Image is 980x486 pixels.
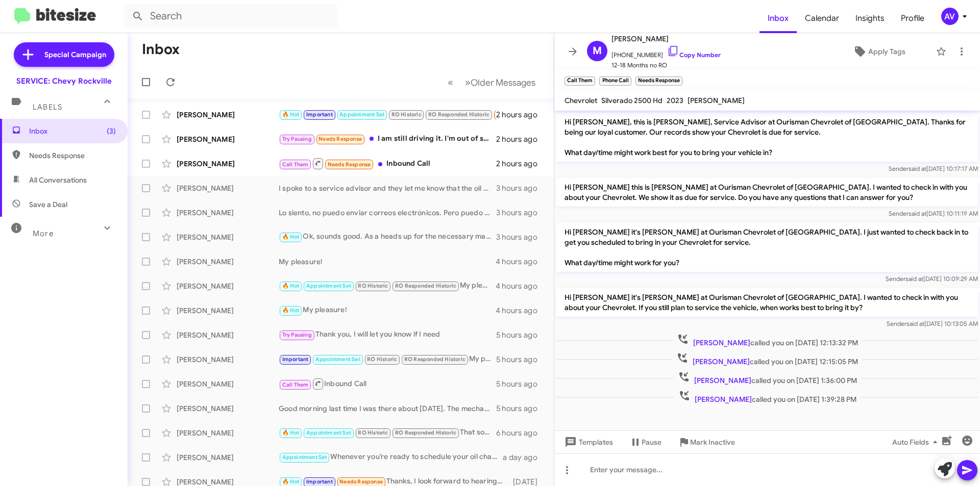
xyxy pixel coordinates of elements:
[884,433,949,451] button: Auto Fields
[279,329,496,341] div: Thank you, I will let you know if I need
[621,433,670,451] button: Pause
[556,113,978,162] p: Hi [PERSON_NAME], this is [PERSON_NAME], Service Advisor at Ourisman Chevrolet of [GEOGRAPHIC_DAT...
[177,159,279,169] div: [PERSON_NAME]
[642,433,661,451] span: Pause
[601,96,663,105] span: Silverado 2500 Hd
[33,229,54,238] span: More
[404,356,465,363] span: RO Responded Historic
[395,283,456,289] span: RO Responded Historic
[177,452,279,463] div: [PERSON_NAME]
[279,451,503,463] div: Whenever you’re ready to schedule your oil change, feel free to reach out. I'm here to assist you...
[887,320,978,327] span: Sender [DATE] 10:13:05 AM
[282,331,312,338] span: Try Pausing
[611,60,721,70] span: 12-18 Months no RO
[306,111,333,118] span: Important
[282,307,300,314] span: 🔥 Hot
[906,320,924,327] span: said at
[667,96,683,105] span: 2023
[496,281,546,291] div: 4 hours ago
[496,159,546,169] div: 2 hours ago
[358,429,388,436] span: RO Historic
[496,403,546,414] div: 5 hours ago
[797,4,847,33] a: Calendar
[826,42,931,61] button: Apply Tags
[868,42,905,61] span: Apply Tags
[44,49,106,60] span: Special Campaign
[635,76,682,86] small: Needs Response
[306,429,351,436] span: Appointment Set
[593,43,602,59] span: M
[279,109,496,120] div: I was there a few weeks ago.
[29,199,67,210] span: Save a Deal
[496,330,546,340] div: 5 hours ago
[496,379,546,389] div: 5 hours ago
[177,379,279,389] div: [PERSON_NAME]
[14,42,114,67] a: Special Campaign
[503,452,546,463] div: a day ago
[847,4,893,33] a: Insights
[611,45,721,60] span: [PHONE_NUMBER]
[107,126,116,136] span: (3)
[279,427,496,439] div: That sounds good! Feel free to reach out whenever you're ready to schedule your appointment.
[892,433,941,451] span: Auto Fields
[177,134,279,144] div: [PERSON_NAME]
[282,454,327,461] span: Appointment Set
[448,76,453,89] span: «
[367,356,397,363] span: RO Historic
[471,77,535,88] span: Older Messages
[893,4,933,33] a: Profile
[886,275,978,283] span: Sender [DATE] 10:09:29 AM
[496,110,546,120] div: 2 hours ago
[933,8,969,25] button: AV
[339,111,384,118] span: Appointment Set
[279,353,496,365] div: My pleaure!
[177,257,279,267] div: [PERSON_NAME]
[177,330,279,340] div: [PERSON_NAME]
[673,333,862,348] span: called you on [DATE] 12:13:32 PM
[177,281,279,291] div: [PERSON_NAME]
[672,352,862,367] span: called you on [DATE] 12:15:05 PM
[565,96,597,105] span: Chevrolet
[688,96,745,105] span: [PERSON_NAME]
[759,4,797,33] span: Inbox
[496,232,546,242] div: 3 hours ago
[282,356,309,363] span: Important
[33,103,62,112] span: Labels
[670,433,743,451] button: Mark Inactive
[693,338,750,347] span: [PERSON_NAME]
[279,157,496,170] div: Inbound Call
[29,126,116,136] span: Inbox
[556,223,978,272] p: Hi [PERSON_NAME] it's [PERSON_NAME] at Ourisman Chevrolet of [GEOGRAPHIC_DATA]. I just wanted to ...
[556,178,978,207] p: Hi [PERSON_NAME] this is [PERSON_NAME] at Ourisman Chevrolet of [GEOGRAPHIC_DATA]. I wanted to ch...
[442,72,542,93] nav: Page navigation example
[905,275,923,283] span: said at
[282,381,309,388] span: Call Them
[496,428,546,438] div: 6 hours ago
[29,150,116,161] span: Needs Response
[279,280,496,292] div: My pleasure!
[496,183,546,193] div: 3 hours ago
[693,357,750,366] span: [PERSON_NAME]
[318,136,362,142] span: Needs Response
[909,165,926,172] span: said at
[556,288,978,317] p: Hi [PERSON_NAME] it's [PERSON_NAME] at Ourisman Chevrolet of [GEOGRAPHIC_DATA]. I wanted to check...
[29,175,87,185] span: All Conversations
[694,376,751,385] span: [PERSON_NAME]
[889,210,978,217] span: Sender [DATE] 10:11:19 AM
[306,283,351,289] span: Appointment Set
[177,428,279,438] div: [PERSON_NAME]
[459,72,542,93] button: Next
[442,72,459,93] button: Previous
[282,429,300,436] span: 🔥 Hot
[279,257,496,267] div: My pleasure!
[339,478,383,485] span: Needs Response
[306,478,333,485] span: Important
[554,433,621,451] button: Templates
[282,478,300,485] span: 🔥 Hot
[465,76,471,89] span: »
[391,111,422,118] span: RO Historic
[428,111,489,118] span: RO Responded Historic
